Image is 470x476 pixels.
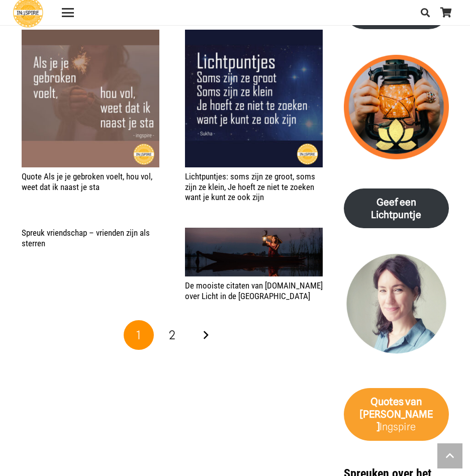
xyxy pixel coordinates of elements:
a: Quote Als je je gebroken voelt, hou vol, weet dat ik naast je sta [22,30,159,167]
a: Geef een Lichtpuntje [344,188,448,229]
img: Inge Geertzen - schrijfster Ingspire.nl, markteer en handmassage therapeut [344,254,448,358]
img: lichtpuntjes voor in donkere tijden [344,55,448,159]
a: De mooiste citaten van [DOMAIN_NAME] over Licht in de [GEOGRAPHIC_DATA] [185,280,323,301]
a: Menu [55,7,80,19]
img: Lichtpuntjes: soms zijn ze groot, soms zijn ze klein, Je hoeft ze niet te zoeken want je kunt ze ... [185,30,323,167]
img: Lichtpuntjes spreuken rouwverwerking voor steun in verdrietige moeilijke tijden van ingspire.nl [185,228,323,276]
span: Pagina 1 [124,320,154,350]
a: Pagina 2 [157,320,187,350]
img: Quote moeilijke tijden: Als je je gebroken voelt, hou vol, weet dat ik naast je sta | citaat ings... [22,30,159,167]
span: 2 [169,328,175,342]
a: De mooiste citaten van ingspire.nl over Licht in de Duisternis [185,228,323,276]
strong: Quotes [370,396,404,408]
a: Quotes van [PERSON_NAME]Ingspire [344,388,448,441]
a: Lichtpuntjes: soms zijn ze groot, soms zijn ze klein, Je hoeft ze niet te zoeken want je kunt ze ... [185,171,315,202]
a: Spreuk vriendschap – vrienden zijn als sterren [22,228,150,248]
strong: Geef een Lichtpuntje [371,197,421,221]
span: 1 [136,328,141,342]
a: Terug naar top [437,443,462,468]
a: Quote Als je je gebroken voelt, hou vol, weet dat ik naast je sta [22,171,152,192]
strong: van [PERSON_NAME] [360,396,433,433]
